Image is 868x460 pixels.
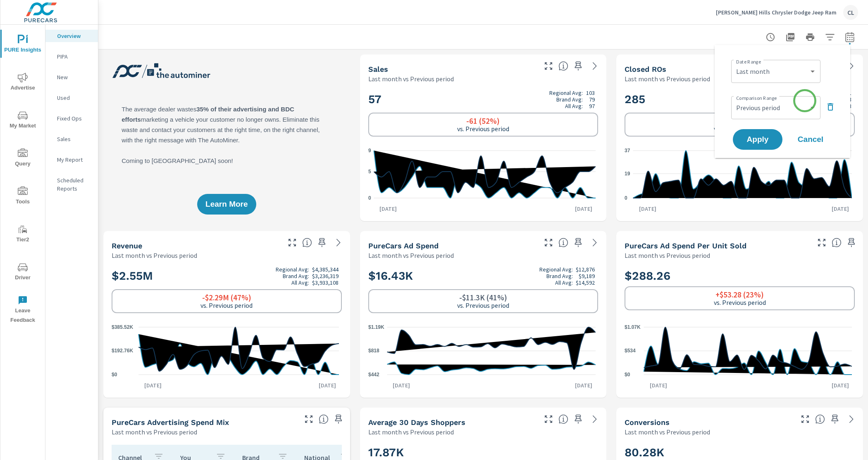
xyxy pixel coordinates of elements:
div: CL [843,5,858,20]
text: $192.76K [112,348,133,354]
div: Overview [45,30,98,42]
h5: PureCars Ad Spend [368,241,439,250]
p: vs. Previous period [457,302,509,309]
text: $0 [112,372,117,377]
p: Last month vs Previous period [368,427,454,437]
button: Apply [733,129,782,150]
span: Save this to your personalized report [572,413,585,426]
span: Driver [3,262,43,283]
p: vs. Previous period [457,125,509,132]
span: Leave Feedback [3,295,43,325]
button: Make Fullscreen [302,413,315,426]
p: All Avg: [291,279,309,286]
text: 9 [368,148,371,153]
p: $14,592 [576,279,595,286]
a: See more details in report [588,236,601,249]
p: vs. Previous period [714,299,766,306]
div: My Report [45,153,98,166]
p: [DATE] [569,205,598,213]
span: The number of dealer-specified goals completed by a visitor. [Source: This data is provided by th... [815,414,825,424]
p: [DATE] [826,205,855,213]
p: Scheduled Reports [57,176,91,193]
button: "Export Report to PDF" [782,29,799,45]
p: $12,876 [576,266,595,273]
button: Cancel [786,129,835,150]
h2: 80.28K [625,445,855,460]
text: $534 [625,348,636,354]
h2: 285 [625,90,855,109]
p: Regional Avg: [539,266,573,273]
text: $0 [625,372,630,377]
span: Tools [3,186,43,207]
div: Fixed Ops [45,112,98,125]
button: Select Date Range [842,29,858,45]
text: 0 [625,195,627,201]
p: Regional Avg: [549,90,583,96]
p: Sales [57,135,91,143]
span: Save this to your personalized report [572,236,585,249]
p: Last month vs Previous period [625,427,710,437]
p: All Avg: [565,103,583,109]
a: See more details in report [588,59,601,73]
p: Last month vs Previous period [112,427,197,437]
text: $818 [368,348,379,354]
h2: $288.26 [625,269,855,283]
span: Total cost of media for all PureCars channels for the selected dealership group over the selected... [558,238,568,248]
p: vs. Previous period [714,125,766,132]
h5: Conversions [625,418,670,427]
p: [DATE] [387,381,416,389]
span: Advertise [3,73,43,93]
p: [DATE] [313,381,342,389]
p: [PERSON_NAME] Hills Chrysler Dodge Jeep Ram [716,9,837,16]
p: 103 [586,90,595,96]
div: nav menu [0,25,45,328]
h5: Revenue [112,241,142,250]
p: New [57,73,91,81]
button: Make Fullscreen [542,236,555,249]
p: 97 [589,103,595,109]
p: All Avg: [555,279,573,286]
h6: +$53.28 (23%) [715,290,764,299]
div: PIPA [45,50,98,63]
h5: Average 30 Days Shoppers [368,418,465,427]
p: $4,385,344 [312,266,339,273]
button: Make Fullscreen [815,236,828,249]
a: See more details in report [332,236,345,249]
span: Cancel [794,136,827,143]
p: [DATE] [633,205,662,213]
h5: Sales [368,65,388,73]
p: Fixed Ops [57,114,91,123]
a: See more details in report [588,413,601,426]
h5: PureCars Ad Spend Per Unit Sold [625,241,746,250]
p: 79 [589,96,595,103]
p: [DATE] [826,381,855,389]
p: Used [57,94,91,102]
text: $385.52K [112,324,133,330]
span: Save this to your personalized report [315,236,329,249]
button: Make Fullscreen [542,413,555,426]
p: Overview [57,32,91,40]
h2: $16.43K [368,266,599,286]
p: $9,189 [579,273,595,279]
h5: PureCars Advertising Spend Mix [112,418,229,427]
span: Save this to your personalized report [828,413,842,426]
p: [DATE] [374,205,403,213]
text: 0 [368,195,371,201]
button: Apply Filters [822,29,838,45]
p: Brand Avg: [546,273,573,279]
span: Save this to your personalized report [332,413,345,426]
a: See more details in report [845,413,858,426]
h6: -61 (52%) [466,117,500,125]
text: 19 [625,171,630,177]
h6: -$2.29M (47%) [202,293,251,302]
p: [DATE] [644,381,673,389]
h5: Closed ROs [625,65,666,73]
button: Learn More [197,194,256,215]
div: Sales [45,133,98,145]
span: Save this to your personalized report [845,236,858,249]
text: $1.19K [368,324,384,330]
span: Query [3,149,43,169]
p: [DATE] [569,381,598,389]
text: $442 [368,372,379,377]
span: Total sales revenue over the selected date range. [Source: This data is sourced from the dealer’s... [302,238,312,248]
